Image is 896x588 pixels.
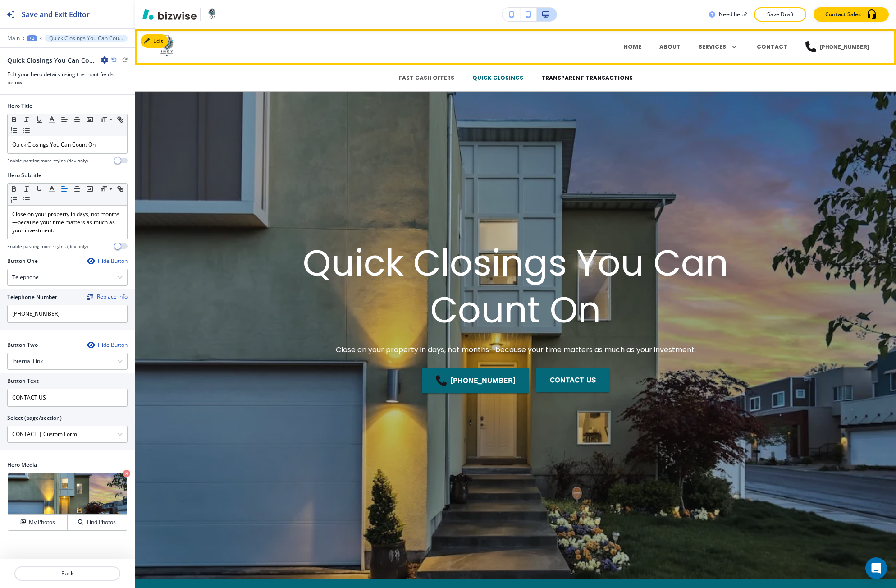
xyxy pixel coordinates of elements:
p: HOME [624,43,641,51]
p: Quick Closings You Can Count On [49,35,123,41]
h2: Hero Subtitle [7,171,41,179]
h3: Edit your hero details using the input fields below [7,70,128,87]
p: ABOUT [659,43,681,51]
h2: Button Text [7,377,39,385]
h4: My Photos [29,518,55,526]
div: Open Intercom Messenger [865,557,887,579]
button: Hide Button [87,341,128,349]
h2: Telephone Number [7,293,57,301]
img: Replace [87,294,93,300]
p: SERVICES [699,43,726,51]
p: Quick Closings You Can Count On [292,239,740,333]
button: CONTACT US [536,368,609,392]
p: Close on your property in days, not months—because your time matters as much as your investment. [12,210,123,234]
img: Indy Reclaimed Properties [153,33,243,60]
button: Back [14,566,120,581]
h4: Find Photos [87,518,116,526]
h3: Need help? [719,10,747,18]
h2: Hero Media [7,461,128,469]
input: Manual Input [8,427,117,442]
h4: Internal Link [12,357,43,365]
h2: Button One [7,257,38,265]
button: Save Draft [754,7,806,22]
p: Close on your property in days, not months—because your time matters as much as your investment. [336,344,696,356]
h4: Enable pasting more styles (dev only) [7,157,88,164]
img: Bizwise Logo [142,9,197,20]
h2: Button Two [7,341,38,349]
a: [PHONE_NUMBER] [805,33,869,60]
input: Ex. 561-222-1111 [7,305,128,323]
button: ReplaceReplace Info [87,294,128,300]
button: Edit [141,34,168,48]
p: Back [15,570,119,578]
div: My PhotosFind Photos [7,473,128,531]
button: Hide Button [87,257,128,265]
p: Save Draft [766,10,795,18]
button: Contact Sales [814,7,889,22]
button: Main [7,35,20,41]
p: Contact Sales [825,10,861,18]
div: Replace Info [87,294,128,300]
button: My Photos [8,514,68,530]
h2: Quick Closings You Can Count On [7,55,97,65]
button: +3 [27,35,37,41]
p: CONTACT [757,43,787,51]
p: Quick Closings You Can Count On [12,141,123,149]
h2: Hero Title [7,102,32,110]
h2: Select (page/section) [7,414,62,422]
a: [PHONE_NUMBER] [422,368,529,393]
button: Quick Closings You Can Count On [45,35,128,42]
img: Your Logo [205,7,219,22]
button: Find Photos [68,514,127,530]
span: Find and replace this information across Bizwise [87,294,128,301]
h4: Enable pasting more styles (dev only) [7,243,88,250]
h4: Telephone [12,273,39,281]
h2: Save and Exit Editor [22,9,90,20]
